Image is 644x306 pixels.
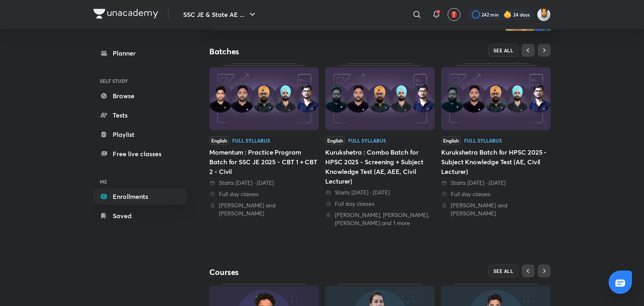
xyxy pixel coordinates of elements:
[464,138,502,143] div: Full Syllabus
[448,8,460,21] button: avatar
[488,44,519,57] button: SEE ALL
[209,46,380,57] h4: Batches
[325,211,435,227] div: Shailesh Vaidya, Pramod Kumar, Paran Raj Bhatia and 1 more
[232,138,270,143] div: Full Syllabus
[93,188,187,205] a: Enrollments
[93,88,187,104] a: Browse
[325,200,435,208] div: Full day classes
[93,208,187,224] a: Saved
[93,146,187,162] a: Free live classes
[209,267,380,277] h4: Courses
[493,48,514,53] span: SEE ALL
[537,8,551,21] img: Kunal Pradeep
[493,268,514,274] span: SEE ALL
[348,138,386,143] div: Full Syllabus
[93,9,158,21] a: Company Logo
[93,107,187,123] a: Tests
[488,265,519,277] button: SEE ALL
[178,6,262,23] button: SSC JE & State AE ...
[209,179,319,187] div: Starts in 2 days · 5 Sept 2025
[209,63,319,217] a: ThumbnailEnglishFull SyllabusMomentum : Practice Program Batch for SSC JE 2025 - CBT 1 + CBT 2 - ...
[504,10,512,19] img: streak
[209,190,319,198] div: Full day classes
[209,147,319,176] div: Momentum : Practice Program Batch for SSC JE 2025 - CBT 1 + CBT 2 - Civil
[441,136,461,145] span: English
[325,63,435,227] a: ThumbnailEnglishFull SyllabusKurukshetra : Combo Batch for HPSC 2025 - Screening + Subject Knowle...
[441,201,551,217] div: Shailesh Vaidya and Paran Raj Bhatia
[450,11,458,18] img: avatar
[441,190,551,198] div: Full day classes
[441,63,551,217] a: ThumbnailEnglishFull SyllabusKurukshetra Batch for HPSC 2025 - Subject Knowledge Test (AE, Civil ...
[93,45,187,61] a: Planner
[441,179,551,187] div: Starts in 7 days · 10 Sept 2025
[325,67,435,130] img: Thumbnail
[93,126,187,143] a: Playlist
[441,67,551,130] img: Thumbnail
[325,147,435,186] div: Kurukshetra : Combo Batch for HPSC 2025 - Screening + Subject Knowledge Test (AE, AEE, Civil Lect...
[441,147,551,176] div: Kurukshetra Batch for HPSC 2025 - Subject Knowledge Test (AE, Civil Lecturer)
[325,136,345,145] span: English
[209,136,229,145] span: English
[209,201,319,217] div: Pramod Kumar and Praveen Kumar
[325,188,435,196] div: Starts in 7 days · 10 Sept 2025
[93,175,187,188] h6: ME
[93,9,158,19] img: Company Logo
[209,67,319,130] img: Thumbnail
[93,74,187,88] h6: SELF STUDY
